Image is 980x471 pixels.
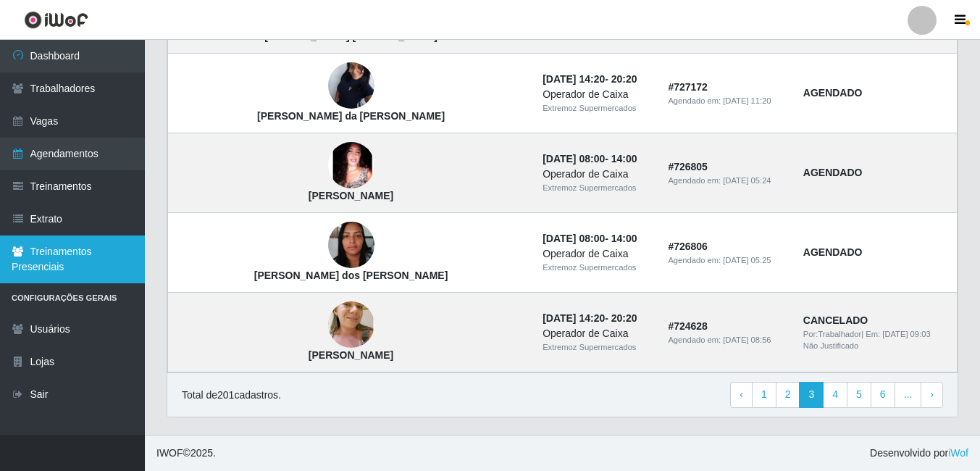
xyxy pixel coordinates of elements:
[668,241,708,252] strong: # 726806
[328,281,374,368] img: Hosana Ceane da Silva
[611,73,637,85] time: 20:20
[309,349,393,361] strong: [PERSON_NAME]
[723,96,771,105] time: [DATE] 11:20
[723,335,771,344] time: [DATE] 08:56
[776,382,800,408] a: 2
[543,167,650,182] div: Operador de Caixa
[543,153,605,164] time: [DATE] 08:00
[723,256,771,264] time: [DATE] 05:25
[156,446,216,461] span: © 2025 .
[723,176,771,185] time: [DATE] 05:24
[543,326,650,341] div: Operador de Caixa
[668,175,785,187] div: Agendado em:
[182,388,281,403] p: Total de 201 cadastros.
[24,11,88,29] img: CoreUI Logo
[543,102,650,114] div: Extremoz Supermercados
[847,382,871,408] a: 5
[543,233,605,244] time: [DATE] 08:00
[895,382,922,408] a: ...
[328,142,374,188] img: Ediane Fátima da Silva
[257,110,445,122] strong: [PERSON_NAME] da [PERSON_NAME]
[543,182,650,194] div: Extremoz Supermercados
[823,382,847,408] a: 4
[543,87,650,102] div: Operador de Caixa
[543,341,650,354] div: Extremoz Supermercados
[803,340,948,352] div: Não Justificado
[668,334,785,346] div: Agendado em:
[870,446,968,461] span: Desenvolvido por
[921,382,943,408] a: Next
[543,153,637,164] strong: -
[668,95,785,107] div: Agendado em:
[543,262,650,274] div: Extremoz Supermercados
[668,161,708,172] strong: # 726805
[803,314,868,326] strong: CANCELADO
[882,330,930,338] time: [DATE] 09:03
[803,328,948,341] div: | Em:
[799,382,824,408] a: 3
[668,254,785,267] div: Agendado em:
[611,153,637,164] time: 14:00
[803,246,863,258] strong: AGENDADO
[948,447,968,459] a: iWof
[668,320,708,332] strong: # 724628
[803,167,863,178] strong: AGENDADO
[156,447,183,459] span: IWOF
[930,388,934,400] span: ›
[871,382,895,408] a: 6
[254,270,448,281] strong: [PERSON_NAME] dos [PERSON_NAME]
[803,330,861,338] span: Por: Trabalhador
[543,73,637,85] strong: -
[730,382,943,408] nav: pagination
[543,246,650,262] div: Operador de Caixa
[309,190,393,201] strong: [PERSON_NAME]
[730,382,753,408] a: Previous
[740,388,743,400] span: ‹
[611,233,637,244] time: 14:00
[803,87,863,99] strong: AGENDADO
[543,312,637,324] strong: -
[543,312,605,324] time: [DATE] 14:20
[611,312,637,324] time: 20:20
[328,34,374,137] img: Fabiana terto da Silva Araújo
[543,73,605,85] time: [DATE] 14:20
[328,214,374,276] img: Herlane Soares dos Santos
[668,81,708,93] strong: # 727172
[543,233,637,244] strong: -
[752,382,776,408] a: 1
